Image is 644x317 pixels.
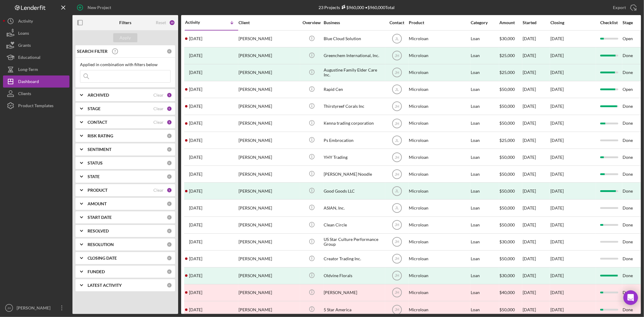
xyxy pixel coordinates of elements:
[156,20,166,25] div: Reset
[153,106,164,111] div: Clear
[72,2,117,14] button: New Project
[239,31,299,47] div: [PERSON_NAME]
[395,71,399,75] text: JH
[324,268,384,284] div: Oldvine Florals
[167,160,172,166] div: 0
[189,172,202,177] time: 2024-12-03 20:33
[395,206,399,210] text: JL
[409,251,469,267] div: Microloan
[523,48,550,64] div: [DATE]
[409,20,469,25] div: Product
[239,98,299,114] div: [PERSON_NAME]
[3,88,69,100] a: Clients
[167,283,172,288] div: 0
[409,217,469,233] div: Microloan
[88,229,109,233] b: RESOLVED
[324,217,384,233] div: Clean Circle
[324,200,384,216] div: ASIAN, Inc.
[471,115,499,131] div: Loan
[409,65,469,81] div: Microloan
[409,115,469,131] div: Microloan
[3,51,69,63] button: Educational
[185,20,212,25] div: Activity
[18,75,39,89] div: Dashboard
[550,138,564,143] time: [DATE]
[409,268,469,284] div: Microloan
[167,269,172,274] div: 0
[409,31,469,47] div: Microloan
[409,132,469,148] div: Microloan
[471,200,499,216] div: Loan
[499,268,522,284] div: $30,000
[153,188,164,193] div: Clear
[80,62,171,67] div: Applied in combination with filters below
[395,138,399,142] text: JL
[324,183,384,199] div: Good Goods LLC
[239,48,299,64] div: [PERSON_NAME]
[471,217,499,233] div: Loan
[88,188,107,193] b: PRODUCT
[167,174,172,179] div: 0
[88,133,113,138] b: RISK RATING
[167,242,172,247] div: 0
[409,234,469,250] div: Microloan
[189,290,202,295] time: 2024-02-08 17:42
[189,256,202,261] time: 2024-06-23 13:29
[324,132,384,148] div: Ps Embrocation
[153,93,164,98] div: Clear
[88,283,122,288] b: LATEST ACTIVITY
[3,27,69,39] a: Loans
[88,269,105,274] b: FUNDED
[88,93,109,98] b: ARCHIVED
[523,200,550,216] div: [DATE]
[18,63,38,77] div: Long-Term
[395,172,399,176] text: JH
[324,48,384,64] div: Greenchem International, Inc.
[324,149,384,165] div: YHY Trading
[189,273,202,278] time: 2024-02-22 21:48
[395,88,399,92] text: JL
[3,75,69,88] button: Dashboard
[550,205,564,210] time: [DATE]
[88,120,107,125] b: CONTACT
[3,63,69,75] button: Long-Term
[471,268,499,284] div: Loan
[499,36,515,41] span: $30,000
[395,54,399,58] text: JH
[189,70,202,75] time: 2025-03-06 03:44
[167,106,172,111] div: 5
[324,65,384,81] div: Augustine Family Elder Care Inc.
[324,234,384,250] div: US Star Culture Performance Group
[395,257,399,261] text: JH
[523,183,550,199] div: [DATE]
[18,100,53,113] div: Product Templates
[395,189,399,193] text: JL
[324,20,384,25] div: Business
[18,27,29,41] div: Loans
[471,251,499,267] div: Loan
[167,201,172,207] div: 0
[550,20,596,25] div: Closing
[239,285,299,301] div: [PERSON_NAME]
[167,255,172,261] div: 0
[18,15,33,29] div: Activity
[167,92,172,98] div: 1
[623,290,638,305] div: Open Intercom Messenger
[3,100,69,112] button: Product Templates
[300,20,323,25] div: Overview
[324,251,384,267] div: Creator Trading Inc.
[499,87,515,92] span: $50,000
[499,120,515,126] span: $50,000
[239,183,299,199] div: [PERSON_NAME]
[324,115,384,131] div: Kenna trading corporation
[471,31,499,47] div: Loan
[189,36,202,41] time: 2025-08-04 04:09
[395,155,399,159] text: JH
[189,104,202,109] time: 2025-01-17 00:19
[324,98,384,114] div: Thirstyreef Corals Inc
[3,15,69,27] button: Activity
[88,147,111,152] b: SENTIMENT
[550,104,564,109] time: [DATE]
